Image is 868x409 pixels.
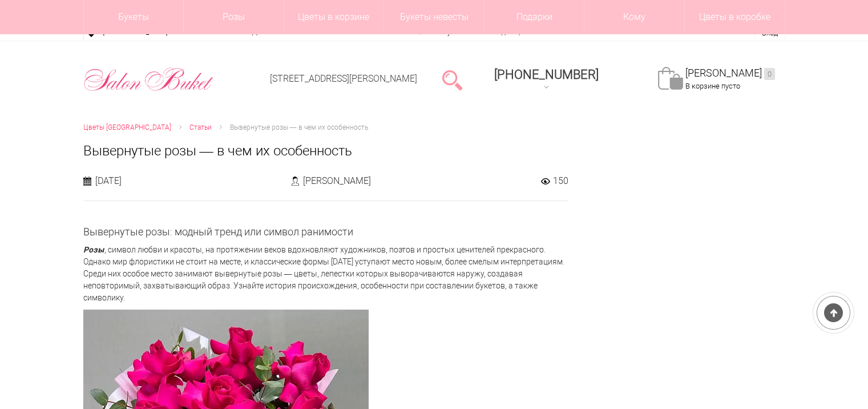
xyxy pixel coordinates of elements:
h2: Вывернутые розы: модный тренд или символ ранимости [83,226,568,238]
span: [DATE] [95,175,122,187]
a: Цветы [GEOGRAPHIC_DATA] [83,122,171,134]
a: Розы [83,244,104,255]
a: [PHONE_NUMBER] [487,63,605,96]
span: [PERSON_NAME] [303,175,371,187]
a: [STREET_ADDRESS][PERSON_NAME] [270,73,417,84]
a: [PERSON_NAME] [685,67,775,80]
div: [PHONE_NUMBER] [494,67,599,82]
img: Цветы Нижний Новгород [83,65,214,94]
span: Вывернутые розы — в чем их особенность [230,123,368,131]
span: Статьи [189,123,212,131]
h1: Вывернутые розы — в чем их особенность [83,141,785,161]
span: В корзине пусто [685,82,740,90]
ins: 0 [764,68,775,80]
span: Цветы [GEOGRAPHIC_DATA] [83,123,171,131]
p: , символ любви и красоты, на протяжении веков вдохновляют художников, поэтов и простых ценителей ... [83,243,568,304]
a: Статьи [189,122,212,134]
span: 150 [553,175,568,187]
